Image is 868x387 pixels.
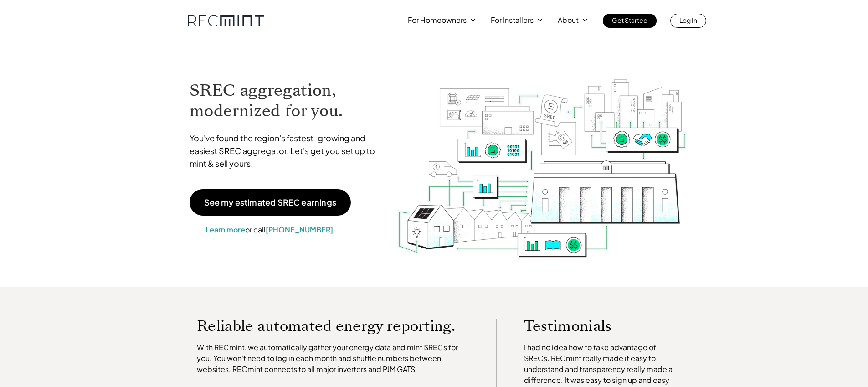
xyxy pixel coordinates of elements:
h1: SREC aggregation, modernized for you. [190,80,384,121]
p: With RECmint, we automatically gather your energy data and mint SRECs for you. You won't need to ... [197,342,468,375]
a: Get Started [603,14,657,28]
span: or call [245,225,266,234]
img: RECmint value cycle [397,55,688,260]
a: Log In [670,14,706,28]
a: [PHONE_NUMBER] [266,225,333,234]
p: Reliable automated energy reporting. [197,319,468,333]
p: For Homeowners [408,14,467,26]
p: Testimonials [524,319,660,333]
p: Get Started [612,14,647,26]
p: You've found the region's fastest-growing and easiest SREC aggregator. Let's get you set up to mi... [190,132,384,170]
p: Log In [679,14,697,26]
p: See my estimated SREC earnings [204,198,336,206]
a: See my estimated SREC earnings [190,189,351,216]
p: About [558,14,579,26]
a: Learn more [205,225,245,234]
p: For Installers [491,14,534,26]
